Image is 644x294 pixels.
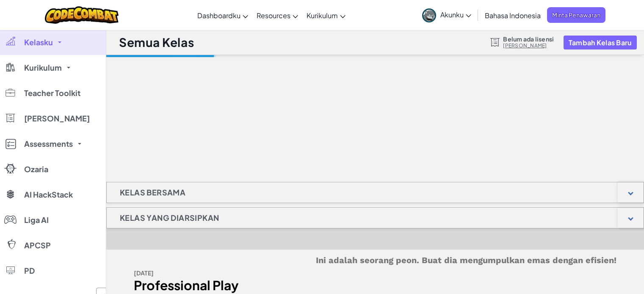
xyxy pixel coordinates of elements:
[503,36,554,42] span: Belum ada lisensi
[193,4,252,27] a: Dashboardku
[307,11,338,20] span: Kurikulum
[547,7,605,23] a: Minta Penawaran
[197,11,240,20] span: Dashboardku
[24,216,49,224] span: Liga AI
[564,36,637,49] button: Tambah Kelas Baru
[24,89,80,97] span: Teacher Toolkit
[24,64,62,71] span: Kurikulum
[485,11,541,20] span: Bahasa Indonesia
[134,279,369,291] div: Professional Play
[134,254,616,267] h5: Ini adalah seorang peon. Buat dia mengumpulkan emas dengan efisien!
[440,10,471,19] span: Akunku
[24,38,53,46] span: Kelasku
[24,140,73,148] span: Assessments
[45,6,119,24] img: CodeCombat logo
[107,182,199,203] h1: Kelas Bersama
[422,8,436,22] img: avatar
[24,191,73,198] span: AI HackStack
[257,11,290,20] span: Resources
[107,207,232,228] h1: Kelas yang Diarsipkan
[481,4,545,27] a: Bahasa Indonesia
[503,42,554,49] a: [PERSON_NAME]
[24,115,90,122] span: [PERSON_NAME]
[134,267,369,279] div: [DATE]
[119,34,194,50] h1: Semua Kelas
[252,4,302,27] a: Resources
[418,2,475,28] a: Akunku
[302,4,350,27] a: Kurikulum
[24,165,48,173] span: Ozaria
